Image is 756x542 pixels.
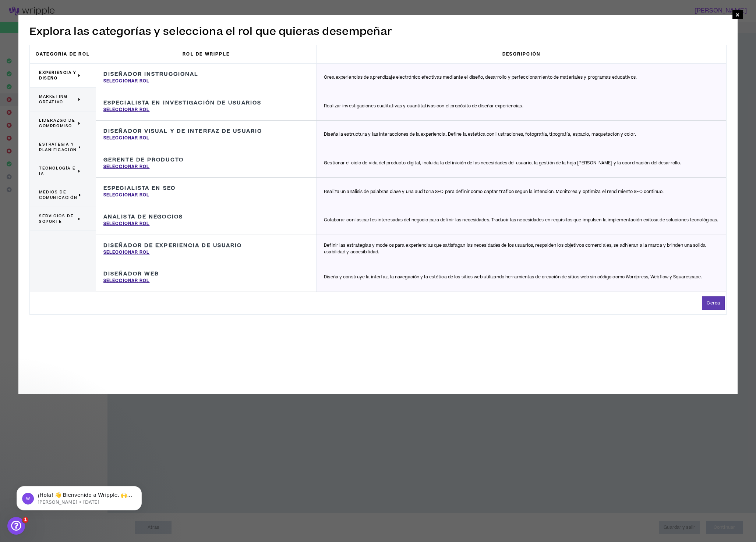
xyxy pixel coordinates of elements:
[103,278,150,284] font: Seleccionar rol
[86,12,101,26] img: Imagen de perfil de Morgan
[702,296,725,310] button: Cerca
[39,94,67,105] font: Marketing creativo
[324,131,636,138] font: Diseña la estructura y las interacciones de la experiencia. Define la estética con ilustraciones,...
[39,70,77,81] font: Experiencia y diseño
[7,517,25,535] iframe: Chat en vivo de Intercom
[7,99,140,135] div: Envíanos un mensajeEstaremos nuevamente en línea más tarde [DATE].
[103,156,184,164] font: Gerente de producto
[15,65,110,89] font: ¿Cómo podemos ayudar?
[324,274,702,280] font: Diseña y construye la interfaz, la navegación y la estética de los sitios web utilizando herramie...
[127,12,140,25] div: Cerca
[61,247,85,253] font: Mensajes
[15,106,77,112] font: Envíanos un mensaje
[103,270,159,278] font: Diseñador web
[324,103,523,109] font: Realizar investigaciones cualitativas y cuantitativas con el propósito de diseñar experiencias.
[324,74,637,81] font: Crea experiencias de aprendizaje electrónico efectivas mediante el diseño, desarrollo y perfeccio...
[324,189,664,195] font: Realiza un análisis de palabras clave y una auditoría SEO para definir cómo captar tráfico según ...
[103,127,262,135] font: Diseñador visual y de interfaz de usuario
[324,242,706,255] font: Definir las estrategias y modelos para experiencias que satisfagan las necesidades de los usuario...
[24,517,27,523] font: 1
[39,213,74,224] font: Servicios de soporte
[103,213,183,221] font: Analista de negocios
[707,300,720,306] font: Cerca
[103,70,198,78] font: Diseñador instruccional
[502,51,540,57] font: Descripción
[103,78,150,84] font: Seleccionar rol
[103,99,261,107] font: Especialista en investigación de usuarios
[29,24,392,39] font: Explora las categorías y selecciona el rol que quieras desempeñar
[15,14,28,26] img: logo
[6,471,153,522] iframe: Mensaje de notificaciones del intercomunicador
[100,12,115,26] div: Imagen de perfil de Gabriella
[36,51,90,57] font: Categoría de rol
[103,135,150,141] font: Seleccionar rol
[324,160,681,166] font: Gestionar el ciclo de vida del producto digital, incluida la definición de las necesidades del us...
[103,221,150,227] font: Seleccionar rol
[735,8,740,22] font: ×
[324,217,718,223] font: Colaborar con las partes interesadas del negocio para definir las necesidades. Traducir las neces...
[16,247,33,253] font: Hogar
[15,114,111,127] font: Estaremos nuevamente en línea más tarde [DATE].
[39,142,77,153] font: Estrategia y planificación
[93,15,121,24] font: GRAMO
[103,107,150,113] font: Seleccionar rol
[49,229,98,259] button: Mensajes
[103,164,150,170] font: Seleccionar rol
[103,184,176,192] font: Especialista en SEO
[103,242,242,249] font: Diseñador de experiencia de usuario
[115,247,131,253] font: Ayuda
[103,192,150,198] font: Seleccionar rol
[15,52,119,64] font: [PERSON_NAME] !
[39,189,77,200] font: Medios de comunicación
[183,51,230,57] font: Rol de Wripple
[39,118,75,129] font: Liderazgo de compromiso
[98,229,147,259] button: Ayuda
[39,165,75,176] font: Tecnología e IA
[103,249,150,256] font: Seleccionar rol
